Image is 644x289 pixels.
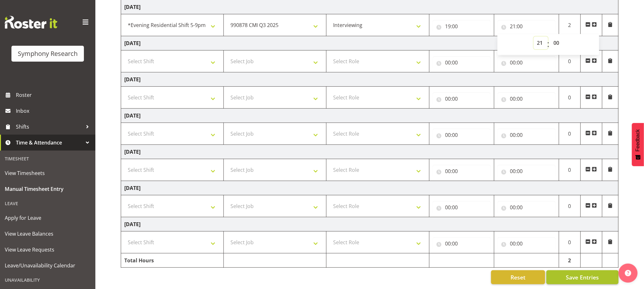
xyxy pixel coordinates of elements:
[491,270,545,284] button: Reset
[16,90,92,100] span: Roster
[16,138,83,147] span: Time & Attendance
[559,50,580,72] td: 0
[497,165,556,178] input: Click to select...
[2,273,94,286] div: Unavailability
[121,36,619,50] td: [DATE]
[546,270,619,284] button: Save Entries
[497,237,556,250] input: Click to select...
[497,20,556,33] input: Click to select...
[433,237,491,250] input: Click to select...
[433,92,491,105] input: Click to select...
[559,232,580,253] td: 0
[510,273,525,281] span: Reset
[559,253,580,268] td: 2
[433,201,491,214] input: Click to select...
[2,258,94,273] a: Leave/Unavailability Calendar
[121,253,224,268] td: Total Hours
[559,123,580,145] td: 0
[121,181,619,195] td: [DATE]
[5,245,91,254] span: View Leave Requests
[121,217,619,232] td: [DATE]
[2,152,94,165] div: Timesheet
[2,197,94,210] div: Leave
[121,145,619,159] td: [DATE]
[433,129,491,141] input: Click to select...
[5,168,91,178] span: View Timesheets
[559,14,580,36] td: 2
[121,109,619,123] td: [DATE]
[2,242,94,258] a: View Leave Requests
[559,87,580,109] td: 0
[2,181,94,197] a: Manual Timesheet Entry
[433,165,491,178] input: Click to select...
[497,201,556,214] input: Click to select...
[433,56,491,69] input: Click to select...
[2,210,94,226] a: Apply for Leave
[559,159,580,181] td: 0
[5,261,91,270] span: Leave/Unavailability Calendar
[566,273,599,281] span: Save Entries
[547,37,549,52] span: :
[433,20,491,33] input: Click to select...
[5,16,57,29] img: Rosterit website logo
[632,123,644,166] button: Feedback - Show survey
[16,122,83,131] span: Shifts
[16,106,92,116] span: Inbox
[18,49,78,58] div: Symphony Research
[497,56,556,69] input: Click to select...
[2,165,94,181] a: View Timesheets
[559,195,580,217] td: 0
[5,213,91,223] span: Apply for Leave
[497,129,556,141] input: Click to select...
[5,184,91,194] span: Manual Timesheet Entry
[121,72,619,87] td: [DATE]
[635,129,641,151] span: Feedback
[5,229,91,239] span: View Leave Balances
[625,270,631,276] img: help-xxl-2.png
[2,226,94,242] a: View Leave Balances
[497,92,556,105] input: Click to select...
